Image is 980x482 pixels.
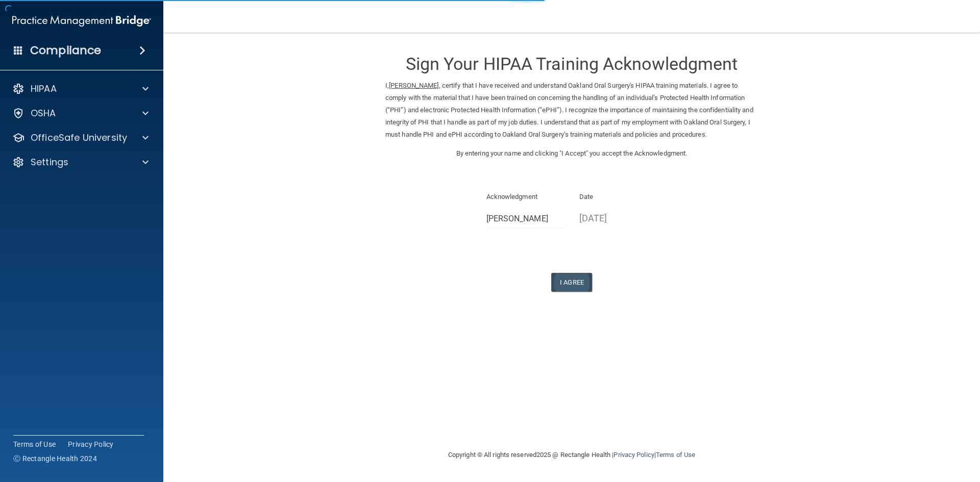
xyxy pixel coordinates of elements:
a: Settings [12,156,149,168]
p: OSHA [31,107,56,119]
img: PMB logo [12,11,151,31]
p: [DATE] [579,210,657,226]
h3: Sign Your HIPAA Training Acknowledgment [385,55,758,73]
a: HIPAA [12,83,149,95]
a: Terms of Use [656,451,695,459]
p: OfficeSafe University [31,132,127,144]
p: Acknowledgment [486,191,565,203]
a: OfficeSafe University [12,132,149,144]
a: Privacy Policy [614,451,654,459]
input: Full Name [486,210,565,229]
p: Date [579,191,657,203]
h4: Compliance [30,43,101,58]
a: Terms of Use [13,439,56,449]
p: HIPAA [31,83,57,95]
span: Ⓒ Rectangle Health 2024 [13,453,97,464]
p: By entering your name and clicking "I Accept" you accept the Acknowledgment. [385,147,758,160]
button: I Agree [551,273,592,292]
a: OSHA [12,107,149,119]
ins: [PERSON_NAME] [389,82,438,89]
a: Privacy Policy [68,439,114,449]
div: Copyright © All rights reserved 2025 @ Rectangle Health | | [385,439,758,471]
p: Settings [31,156,68,168]
p: I, , certify that I have received and understand Oakland Oral Surgery's HIPAA training materials.... [385,80,758,141]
